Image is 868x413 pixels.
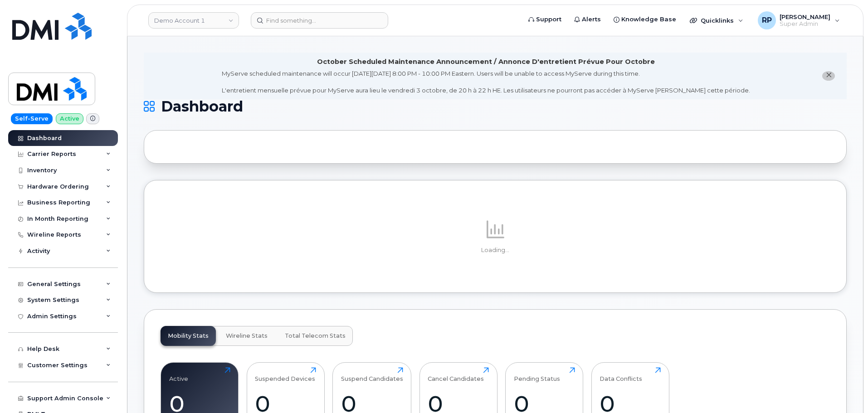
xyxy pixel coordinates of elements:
[317,57,655,67] div: October Scheduled Maintenance Announcement / Annonce D'entretient Prévue Pour Octobre
[255,367,315,382] div: Suspended Devices
[285,332,346,340] span: Total Telecom Stats
[428,367,484,382] div: Cancel Candidates
[169,367,188,382] div: Active
[600,367,642,382] div: Data Conflicts
[514,367,560,382] div: Pending Status
[822,71,835,81] button: close notification
[341,367,403,382] div: Suspend Candidates
[226,332,268,340] span: Wireline Stats
[161,100,243,113] span: Dashboard
[161,246,830,254] p: Loading...
[222,69,750,95] div: MyServe scheduled maintenance will occur [DATE][DATE] 8:00 PM - 10:00 PM Eastern. Users will be u...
